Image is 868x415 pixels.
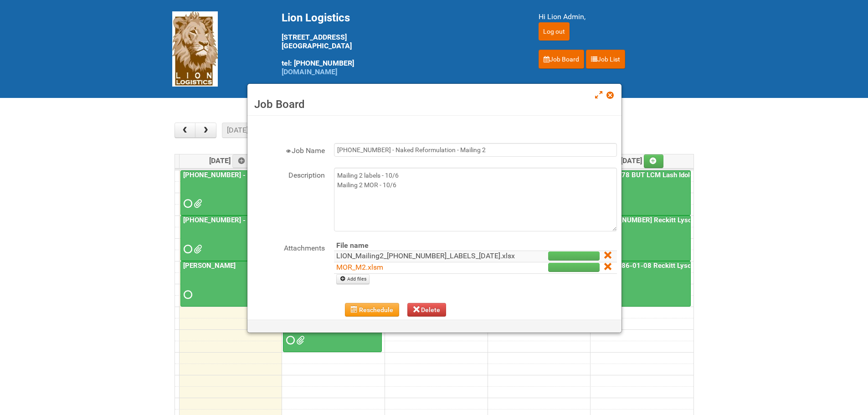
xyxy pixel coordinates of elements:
[282,67,337,76] a: [DOMAIN_NAME]
[591,170,691,216] a: 25-058978 BUT LCM Lash Idole US / Retest
[621,156,664,165] span: [DATE]
[172,44,218,53] a: Lion Logistics
[181,216,372,224] a: [PHONE_NUMBER] - Naked Reformulation Mailing 1 PHOTOS
[282,11,516,76] div: [STREET_ADDRESS] [GEOGRAPHIC_DATA] tel: [PHONE_NUMBER]
[336,274,370,284] a: Add files
[184,200,190,207] span: Requested
[180,261,279,307] a: [PERSON_NAME]
[592,261,747,270] a: 25-011286-01-08 Reckitt Lysol Laundry Scented
[591,215,691,261] a: [PHONE_NUMBER] Reckitt Lysol Wipes Stage 4 - labeling day
[181,171,344,179] a: [PHONE_NUMBER] - Naked Reformulation Mailing 1
[296,337,303,343] span: GROUP 1001 (BACK).jpg GROUP 1001.jpg
[232,154,252,168] a: Add an event
[345,303,399,317] button: Reschedule
[286,337,293,343] span: Requested
[407,303,447,317] button: Delete
[334,168,617,231] textarea: Mailing 2 labels - 10/6 Mailing 2 MOR - 10/6
[254,97,615,111] h3: Job Board
[180,170,279,216] a: [PHONE_NUMBER] - Naked Reformulation Mailing 1
[336,263,383,272] a: MOR_M2.xlsm
[172,11,218,87] img: Lion Logistics
[282,11,350,24] span: Lion Logistics
[194,200,200,207] span: Lion25-055556-01_LABELS_03Oct25.xlsx MOR - 25-055556-01.xlsm G147.png G258.png G369.png M147.png ...
[591,261,691,307] a: 25-011286-01-08 Reckitt Lysol Laundry Scented
[539,22,570,41] input: Log out
[209,156,252,165] span: [DATE]
[644,154,664,168] a: Add an event
[586,50,625,69] a: Job List
[539,11,696,22] div: Hi Lion Admin,
[180,215,279,261] a: [PHONE_NUMBER] - Naked Reformulation Mailing 1 PHOTOS
[334,241,523,251] th: File name
[252,143,325,156] label: Job Name
[181,261,237,270] a: [PERSON_NAME]
[194,246,200,252] span: GROUP 1003.jpg GROUP 1003 (2).jpg GROUP 1003 (3).jpg GROUP 1003 (4).jpg GROUP 1003 (5).jpg GROUP ...
[222,123,253,138] button: [DATE]
[592,216,785,224] a: [PHONE_NUMBER] Reckitt Lysol Wipes Stage 4 - labeling day
[252,241,325,254] label: Attachments
[184,246,190,252] span: Requested
[252,168,325,181] label: Description
[184,292,190,298] span: Requested
[539,50,584,69] a: Job Board
[336,251,515,260] a: LION_Mailing2_[PHONE_NUMBER]_LABELS_[DATE].xlsx
[592,171,732,179] a: 25-058978 BUT LCM Lash Idole US / Retest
